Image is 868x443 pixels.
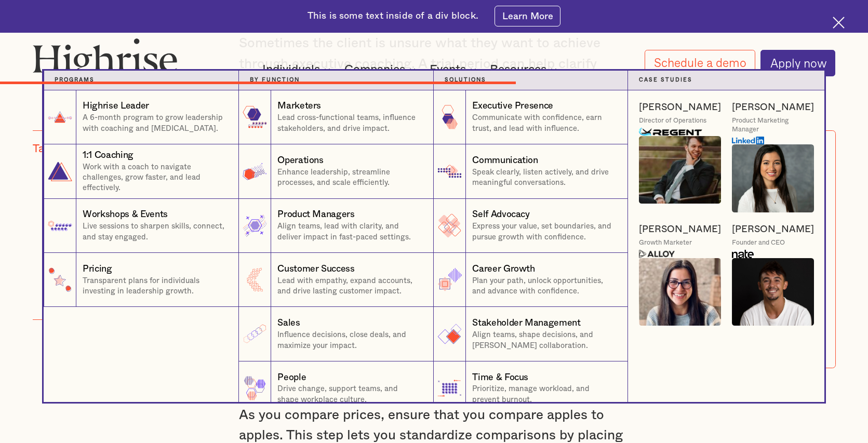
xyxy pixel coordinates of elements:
[44,253,238,307] a: PricingTransparent plans for individuals investing in leadership growth.
[44,90,238,144] a: Highrise LeaderA 6-month program to grow leadership with coaching and [MEDICAL_DATA].
[344,63,405,76] div: Companies
[732,101,814,114] a: [PERSON_NAME]
[238,307,433,361] a: SalesInfluence decisions, close deals, and maximize your impact.
[238,361,433,415] a: PeopleDrive change, support teams, and shape workplace culture.
[277,154,323,167] div: Operations
[308,10,478,23] div: This is some text inside of a div block.
[238,90,433,144] a: MarketersLead cross-functional teams, influence stakeholders, and drive impact.
[639,77,692,83] strong: Case Studies
[472,330,617,351] p: Align teams, shape decisions, and [PERSON_NAME] collaboration.
[639,116,706,125] div: Director of Operations
[55,77,95,83] strong: Programs
[472,276,617,297] p: Plan your path, unlock opportunities, and advance with confidence.
[433,90,628,144] a: Executive PresenceCommunicate with confidence, earn trust, and lead with influence.
[732,223,814,236] a: [PERSON_NAME]
[44,199,238,253] a: Workshops & EventsLive sessions to sharpen skills, connect, and stay engaged.
[238,144,433,198] a: OperationsEnhance leadership, streamline processes, and scale efficiently.
[472,208,529,221] div: Self Advocacy
[472,113,617,134] p: Communicate with confidence, earn trust, and lead with influence.
[238,199,433,253] a: Product ManagersAlign teams, lead with clarity, and deliver impact in fast-paced settings.
[277,208,354,221] div: Product Managers
[430,63,479,76] div: Events
[490,63,560,76] div: Resources
[433,307,628,361] a: Stakeholder ManagementAlign teams, shape decisions, and [PERSON_NAME] collaboration.
[639,101,721,114] a: [PERSON_NAME]
[83,149,133,162] div: 1:1 Coaching
[344,63,419,76] div: Companies
[445,77,486,83] strong: Solutions
[262,63,333,76] div: Individuals
[83,263,112,276] div: Pricing
[277,317,300,330] div: Sales
[277,221,422,243] p: Align teams, lead with clarity, and deliver impact in fast-paced settings.
[83,162,228,194] p: Work with a coach to navigate challenges, grow faster, and lead effectively.
[495,6,560,26] a: Learn More
[433,199,628,253] a: Self AdvocacyExpress your value, set boundaries, and pursue growth with confidence.
[83,221,228,243] p: Live sessions to sharpen skills, connect, and stay engaged.
[645,50,755,76] a: Schedule a demo
[277,276,422,297] p: Lead with empathy, expand accounts, and drive lasting customer impact.
[430,63,466,76] div: Events
[238,253,433,307] a: Customer SuccessLead with empathy, expand accounts, and drive lasting customer impact.
[277,330,422,351] p: Influence decisions, close deals, and maximize your impact.
[472,100,553,113] div: Executive Presence
[277,384,422,405] p: Drive change, support teams, and shape workplace culture.
[277,113,422,134] p: Lead cross-functional teams, influence stakeholders, and drive impact.
[472,263,535,276] div: Career Growth
[760,50,835,76] a: Apply now
[433,361,628,415] a: Time & FocusPrioritize, manage workload, and prevent burnout.
[472,384,617,405] p: Prioritize, manage workload, and prevent burnout.
[83,276,228,297] p: Transparent plans for individuals investing in leadership growth.
[639,223,721,236] a: [PERSON_NAME]
[262,63,320,76] div: Individuals
[433,253,628,307] a: Career GrowthPlan your path, unlock opportunities, and advance with confidence.
[833,17,845,29] img: Cross icon
[472,154,538,167] div: Communication
[250,77,300,83] strong: by function
[472,371,528,384] div: Time & Focus
[44,144,238,198] a: 1:1 CoachingWork with a coach to navigate challenges, grow faster, and lead effectively.
[277,100,321,113] div: Marketers
[639,238,692,247] div: Growth Marketer
[277,167,422,189] p: Enhance leadership, streamline processes, and scale efficiently.
[33,38,178,82] img: Highrise logo
[472,221,617,243] p: Express your value, set boundaries, and pursue growth with confidence.
[472,317,580,330] div: Stakeholder Management
[83,113,228,134] p: A 6-month program to grow leadership with coaching and [MEDICAL_DATA].
[277,371,306,384] div: People
[732,238,785,247] div: Founder and CEO
[490,63,546,76] div: Resources
[472,167,617,189] p: Speak clearly, listen actively, and drive meaningful conversations.
[83,100,149,113] div: Highrise Leader
[433,144,628,198] a: CommunicationSpeak clearly, listen actively, and drive meaningful conversations.
[732,116,814,133] div: Product Marketing Manager
[277,263,354,276] div: Customer Success
[83,208,168,221] div: Workshops & Events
